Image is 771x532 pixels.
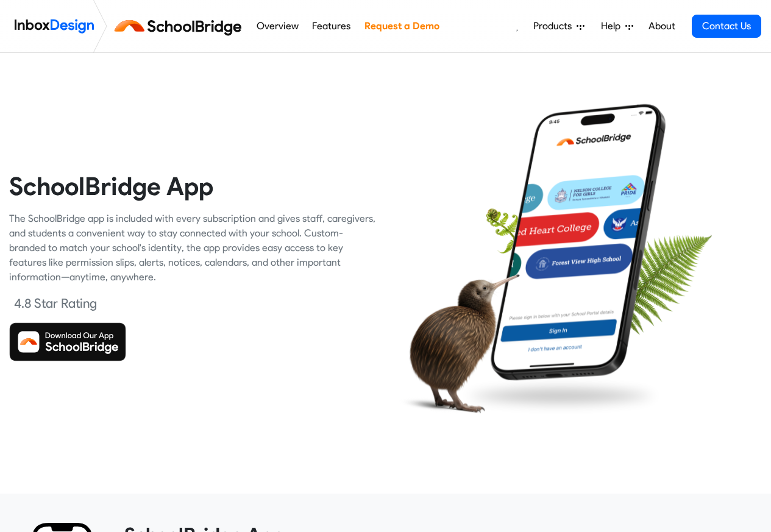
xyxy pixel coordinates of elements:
a: Contact Us [692,15,761,38]
span: Products [533,19,577,34]
img: schoolbridge logo [112,12,249,41]
img: Download SchoolBridge App [9,322,126,361]
span: Help [601,19,625,34]
img: phone.png [482,103,675,381]
img: kiwi_bird.png [395,263,519,422]
a: Help [596,14,638,38]
heading: SchoolBridge App [9,171,377,202]
a: About [645,14,678,38]
a: Products [528,14,589,38]
div: The SchoolBridge app is included with every subscription and gives staff, caregivers, and student... [9,211,377,285]
img: shadow.png [457,374,666,418]
a: Overview [253,14,302,38]
div: 4.8 Star Rating [14,294,97,313]
a: Features [309,14,354,38]
a: Request a Demo [361,14,442,38]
